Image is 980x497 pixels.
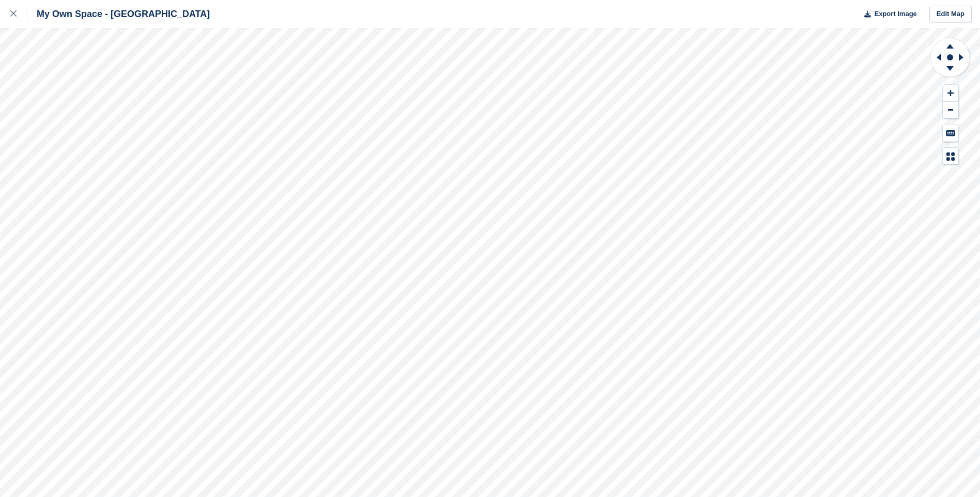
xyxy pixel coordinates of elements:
[943,85,958,102] button: Zoom In
[858,6,917,23] button: Export Image
[943,125,958,142] button: Keyboard Shortcuts
[929,6,972,23] a: Edit Map
[943,148,958,165] button: Map Legend
[27,8,210,20] div: My Own Space - [GEOGRAPHIC_DATA]
[943,102,958,119] button: Zoom Out
[874,9,916,19] span: Export Image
